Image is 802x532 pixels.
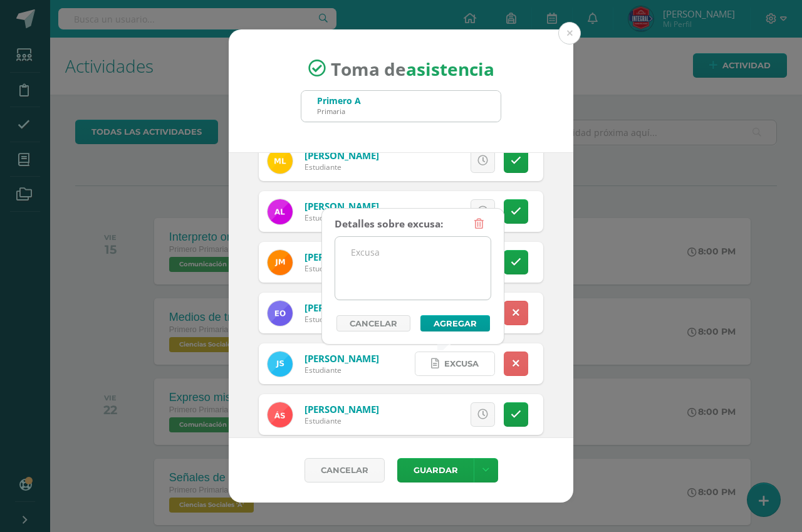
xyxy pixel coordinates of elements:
[305,403,379,415] a: [PERSON_NAME]
[305,162,379,172] div: Estudiante
[331,56,494,80] span: Toma de
[301,91,501,122] input: Busca un grado o sección aquí...
[305,200,379,212] a: [PERSON_NAME]
[415,352,495,376] a: Excusa
[305,301,484,314] a: [PERSON_NAME][DEMOGRAPHIC_DATA]
[305,458,385,482] a: Cancelar
[268,301,293,326] img: e538fb372711439a34f5422c97d347b4.png
[406,56,494,80] strong: asistencia
[397,458,474,482] button: Guardar
[305,365,379,375] div: Estudiante
[268,199,293,224] img: 678c20a2946f1364cdd520f2eaed00c1.png
[305,314,455,325] div: Estudiante
[558,22,581,44] button: Close (Esc)
[411,149,445,172] span: Excusa
[336,315,410,331] a: Cancelar
[444,352,479,375] span: Excusa
[305,352,379,365] a: [PERSON_NAME]
[305,212,379,223] div: Estudiante
[411,200,445,223] span: Excusa
[268,402,293,427] img: 158c002dfdc8fa17a41eaa522099846d.png
[305,263,379,274] div: Estudiante
[317,95,361,107] div: Primero A
[305,415,379,426] div: Estudiante
[317,107,361,116] div: Primaria
[268,352,293,377] img: b0e10599ef37be8da0e46bad41f2a13d.png
[411,403,445,426] span: Excusa
[420,315,490,331] button: Agregar
[305,251,379,263] a: [PERSON_NAME]
[335,212,443,236] div: Detalles sobre excusa:
[268,250,293,275] img: 61f28bda29a554efde4e13ff4b79f135.png
[268,149,293,174] img: 8c793029be40fe8bb4c574d7c512935d.png
[305,149,379,162] a: [PERSON_NAME]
